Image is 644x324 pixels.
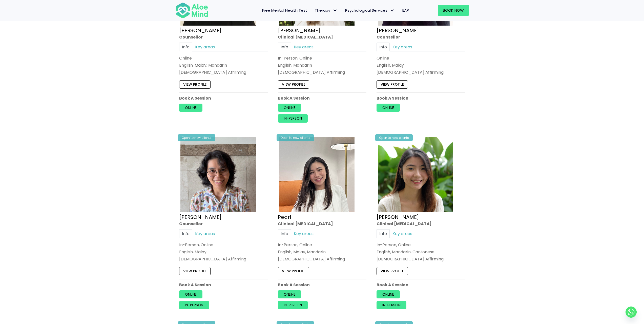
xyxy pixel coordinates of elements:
[377,249,465,255] p: English, Mandarin, Cantonese
[278,80,309,88] a: View profile
[377,290,400,298] a: Online
[179,55,268,61] div: Online
[377,214,419,221] a: [PERSON_NAME]
[278,301,308,309] a: In-person
[278,55,366,61] div: In-Person, Online
[179,301,209,309] a: In-person
[402,8,409,13] span: EAP
[179,27,222,34] a: [PERSON_NAME]
[179,256,268,262] div: [DEMOGRAPHIC_DATA] Affirming
[192,229,218,238] a: Key areas
[179,69,268,75] div: [DEMOGRAPHIC_DATA] Affirming
[311,5,341,16] a: TherapyTherapy: submenu
[377,80,408,88] a: View profile
[179,267,211,275] a: View profile
[179,242,268,248] div: In-Person, Online
[345,8,395,13] span: Psychological Services
[278,42,291,51] a: Info
[278,34,366,40] div: Clinical [MEDICAL_DATA]
[390,42,415,51] a: Key areas
[262,8,307,13] span: Free Mental Health Test
[389,7,396,14] span: Psychological Services: submenu
[179,221,268,227] div: Counsellor
[377,34,465,40] div: Counsellor
[377,256,465,262] div: [DEMOGRAPHIC_DATA] Affirming
[178,134,215,141] div: Open to new clients
[377,42,390,51] a: Info
[377,221,465,227] div: Clinical [MEDICAL_DATA]
[179,214,222,221] a: [PERSON_NAME]
[179,95,268,101] p: Book A Session
[315,8,338,13] span: Therapy
[375,134,413,141] div: Open to new clients
[341,5,399,16] a: Psychological ServicesPsychological Services: submenu
[278,95,366,101] p: Book A Session
[291,42,316,51] a: Key areas
[377,229,390,238] a: Info
[179,229,192,238] a: Info
[180,137,256,212] img: zafeera counsellor
[258,5,311,16] a: Free Mental Health Test
[278,27,320,34] a: [PERSON_NAME]
[179,103,202,111] a: Online
[179,34,268,40] div: Counsellor
[390,229,415,238] a: Key areas
[179,42,192,51] a: Info
[278,69,366,75] div: [DEMOGRAPHIC_DATA] Affirming
[438,5,469,16] a: Book Now
[377,69,465,75] div: [DEMOGRAPHIC_DATA] Affirming
[377,103,400,111] a: Online
[278,221,366,227] div: Clinical [MEDICAL_DATA]
[278,103,301,111] a: Online
[277,134,314,141] div: Open to new clients
[377,95,465,101] p: Book A Session
[278,290,301,298] a: Online
[278,249,366,255] p: English, Malay, Mandarin
[278,214,291,221] a: Pearl
[377,267,408,275] a: View profile
[377,27,419,34] a: [PERSON_NAME]
[331,7,339,14] span: Therapy: submenu
[278,282,366,288] p: Book A Session
[179,290,202,298] a: Online
[179,80,211,88] a: View profile
[291,229,316,238] a: Key areas
[175,2,208,19] img: Aloe mind Logo
[278,62,366,68] p: English, Mandarin
[179,282,268,288] p: Book A Session
[399,5,413,16] a: EAP
[278,242,366,248] div: In-Person, Online
[377,301,406,309] a: In-person
[378,137,453,212] img: Peggy Clin Psych
[278,229,291,238] a: Info
[377,282,465,288] p: Book A Session
[626,307,637,318] a: Whatsapp
[443,8,464,13] span: Book Now
[215,5,413,16] nav: Menu
[377,242,465,248] div: In-Person, Online
[278,114,308,122] a: In-person
[192,42,218,51] a: Key areas
[377,55,465,61] div: Online
[278,267,309,275] a: View profile
[377,62,465,68] p: English, Malay
[179,249,268,255] p: English, Malay
[279,137,355,212] img: Pearl photo
[278,256,366,262] div: [DEMOGRAPHIC_DATA] Affirming
[179,62,268,68] p: English, Malay, Mandarin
